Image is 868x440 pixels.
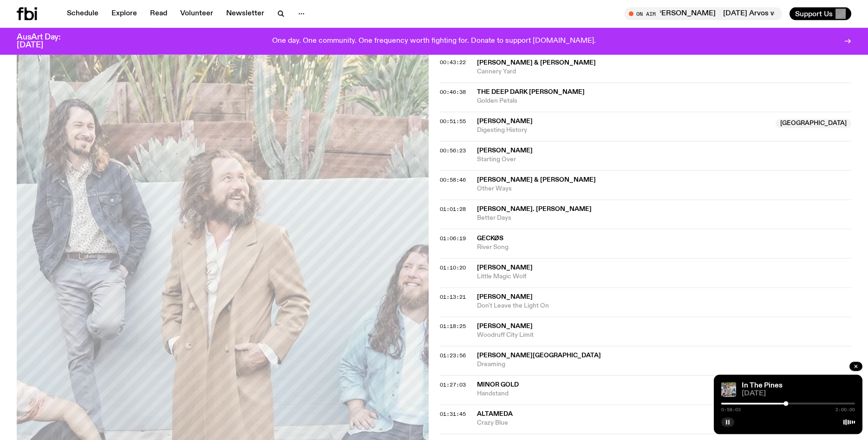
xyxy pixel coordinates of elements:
[440,147,466,154] span: 00:56:23
[175,7,219,20] a: Volunteer
[795,10,833,18] span: Support Us
[477,184,852,193] span: Other Ways
[477,89,585,95] span: The Deep Dark [PERSON_NAME]
[440,88,466,96] span: 00:46:38
[477,97,852,105] span: Golden Petals
[477,381,519,388] span: Minor Gold
[477,419,852,427] span: Crazy Blue
[477,294,533,300] span: [PERSON_NAME]
[477,323,533,329] span: [PERSON_NAME]
[440,207,466,212] button: 01:01:28
[477,147,533,154] span: [PERSON_NAME]
[477,235,503,242] span: Geckøs
[835,407,855,412] span: 2:00:00
[742,382,783,389] a: In The Pines
[221,7,270,20] a: Newsletter
[477,155,852,164] span: Starting Over
[440,59,466,66] span: 00:43:22
[440,264,466,271] span: 01:10:20
[721,407,741,412] span: 0:58:03
[440,410,466,418] span: 01:31:45
[477,126,770,135] span: Digesting History
[477,360,852,369] span: Dreaming
[440,382,466,387] button: 01:27:03
[742,390,855,397] span: [DATE]
[440,322,466,330] span: 01:18:25
[440,90,466,95] button: 00:46:38
[477,214,852,223] span: Better Days
[61,7,104,20] a: Schedule
[477,352,601,359] span: [PERSON_NAME][GEOGRAPHIC_DATA]
[477,67,852,76] span: Cannery Yard
[440,176,466,184] span: 00:58:46
[477,411,513,417] span: Altameda
[440,60,466,65] button: 00:43:22
[440,177,466,183] button: 00:58:46
[477,118,533,125] span: [PERSON_NAME]
[477,302,852,310] span: Don't Leave the Light On
[106,7,143,20] a: Explore
[440,293,466,301] span: 01:13:21
[144,7,173,20] a: Read
[477,389,770,398] span: Handstand
[477,331,852,340] span: Woodruff City Limit
[477,264,533,271] span: [PERSON_NAME]
[440,119,466,124] button: 00:51:55
[440,148,466,153] button: 00:56:23
[440,353,466,358] button: 01:23:56
[440,235,466,242] span: 01:06:19
[440,324,466,329] button: 01:18:25
[440,265,466,270] button: 01:10:20
[440,295,466,300] button: 01:13:21
[17,33,76,49] h3: AusArt Day: [DATE]
[272,37,596,46] p: One day. One community. One frequency worth fighting for. Donate to support [DOMAIN_NAME].
[440,236,466,241] button: 01:06:19
[776,119,851,128] span: [GEOGRAPHIC_DATA]
[440,381,466,388] span: 01:27:03
[624,7,782,20] button: On Air[DATE] Arvos with [PERSON_NAME][DATE] Arvos with [PERSON_NAME]
[477,243,852,252] span: River Song
[477,206,592,212] span: [PERSON_NAME]. [PERSON_NAME]
[477,59,596,66] span: [PERSON_NAME] & [PERSON_NAME]
[440,352,466,359] span: 01:23:56
[790,7,851,20] button: Support Us
[477,177,596,183] span: [PERSON_NAME] & [PERSON_NAME]
[440,118,466,125] span: 00:51:55
[440,205,466,213] span: 01:01:28
[440,412,466,417] button: 01:31:45
[477,272,852,281] span: Little Magic Wolf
